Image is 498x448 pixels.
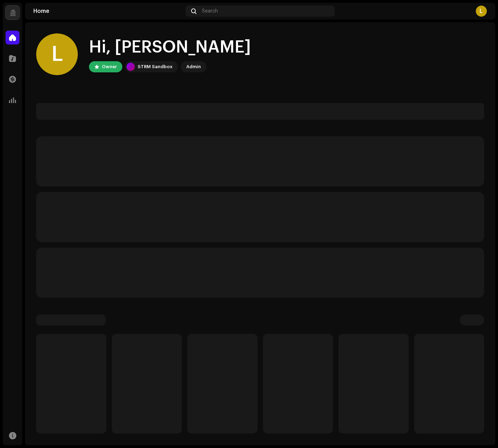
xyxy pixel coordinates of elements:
[476,6,487,17] div: L
[202,8,218,14] span: Search
[33,8,183,14] div: Home
[102,63,117,71] div: Owner
[186,63,201,71] div: Admin
[89,36,251,58] div: Hi, [PERSON_NAME]
[138,63,172,71] div: STRM Sandbox
[36,33,78,75] div: L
